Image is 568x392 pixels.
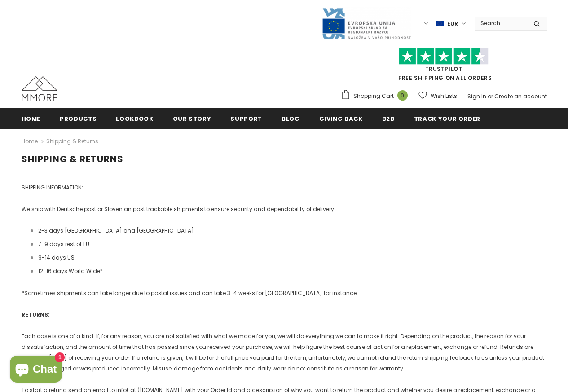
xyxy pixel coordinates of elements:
[22,76,57,101] img: MMORE Cases
[353,92,394,101] span: Shopping Cart
[488,92,493,100] span: or
[418,88,457,104] a: Wish Lists
[173,115,211,123] span: Our Story
[31,266,547,277] li: 12-16 days World Wide*
[467,92,486,100] a: Sign In
[431,92,457,101] span: Wish Lists
[116,115,153,123] span: Lookbook
[319,115,363,123] span: Giving back
[230,108,262,128] a: support
[341,52,547,82] span: FREE SHIPPING ON ALL ORDERS
[22,182,547,193] p: SHIPPING INFORMATION:
[282,108,300,128] a: Blog
[31,252,547,263] li: 9-14 days US
[60,108,97,128] a: Products
[414,108,480,128] a: Track your order
[494,92,547,100] a: Create an account
[447,19,458,28] span: EUR
[382,115,395,123] span: B2B
[116,108,153,128] a: Lookbook
[230,115,262,123] span: support
[46,136,98,147] span: Shipping & Returns
[321,19,411,27] a: Javni Razpis
[22,204,547,215] p: We ship with Deutsche post or Slovenian post trackable shipments to ensure security and dependabi...
[22,136,38,147] a: Home
[31,225,547,236] li: 2-3 days [GEOGRAPHIC_DATA] and [GEOGRAPHIC_DATA]
[22,115,41,123] span: Home
[397,90,408,101] span: 0
[399,48,489,65] img: Trust Pilot Stars
[319,108,363,128] a: Giving back
[382,108,395,128] a: B2B
[475,17,527,30] input: Search Site
[31,239,547,250] li: 7-9 days rest of EU
[341,89,412,103] a: Shopping Cart 0
[7,356,65,385] inbox-online-store-chat: Shopify online store chat
[22,288,547,299] p: *Sometimes shipments can take longer due to postal issues and can take 3-4 weeks for [GEOGRAPHIC_...
[321,7,411,40] img: Javni Razpis
[282,115,300,123] span: Blog
[60,115,97,123] span: Products
[22,153,123,165] span: Shipping & Returns
[22,311,50,318] strong: RETURNS:
[173,108,211,128] a: Our Story
[22,331,547,374] p: Each case is one of a kind. If, for any reason, you are not satisfied with what we made for you, ...
[22,108,41,128] a: Home
[414,115,480,123] span: Track your order
[425,65,462,73] a: Trustpilot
